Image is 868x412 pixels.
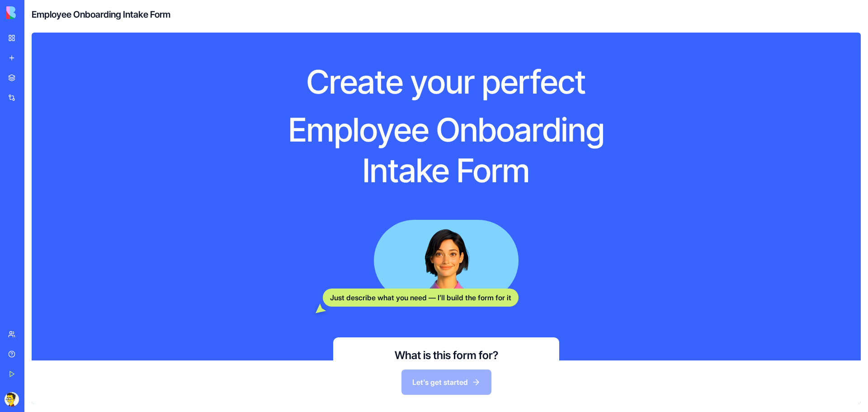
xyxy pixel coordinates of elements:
h1: Employee Onboarding Intake Form [244,109,649,191]
div: Just describe what you need — I’ll build the form for it [323,289,519,307]
img: logo [6,6,62,19]
h3: What is this form for? [395,348,498,363]
h1: Create your perfect [244,62,649,102]
h4: Employee Onboarding Intake Form [32,8,170,21]
img: ACg8ocIQBnP4ev15Dh0kAPl57rfuEzFn-iXWXqGcMwUsWRX7C-X6qyU=s96-c [5,392,19,407]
